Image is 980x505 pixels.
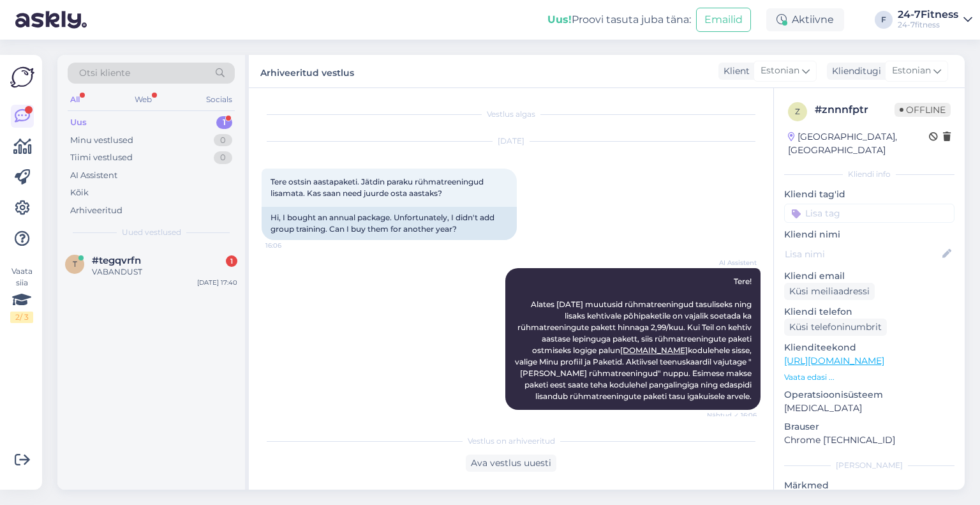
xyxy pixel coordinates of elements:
span: Tere! Alates [DATE] muutusid rühmatreeningud tasuliseks ning lisaks kehtivale põhipaketile on vaj... [515,276,754,401]
div: [DATE] 17:40 [197,278,237,287]
div: [PERSON_NAME] [784,460,954,471]
span: AI Assistent [709,258,757,268]
div: Socials [204,91,235,108]
a: 24-7Fitness24-7fitness [898,10,972,30]
div: 1 [216,116,232,129]
div: Web [132,91,154,108]
div: Küsi meiliaadressi [784,283,875,300]
span: Vestlus on arhiveeritud [468,435,555,447]
div: 2 / 3 [10,312,33,323]
div: Aktiivne [766,8,844,31]
div: 0 [214,134,232,147]
span: Estonian [761,64,799,78]
a: [URL][DOMAIN_NAME] [784,355,884,366]
input: Lisa tag [784,204,954,223]
span: Nähtud ✓ 16:06 [707,411,757,420]
div: AI Assistent [70,169,117,182]
div: Klienditugi [827,64,881,78]
div: 24-7fitness [898,20,958,30]
div: Vestlus algas [262,109,761,120]
label: Arhiveeritud vestlus [260,63,354,80]
div: Küsi telefoninumbrit [784,319,887,336]
p: Klienditeekond [784,341,954,354]
span: t [73,259,77,269]
p: Kliendi tag'id [784,188,954,201]
div: Uus [70,116,87,129]
div: [DATE] [262,135,761,147]
span: Uued vestlused [122,227,181,238]
span: z [795,107,800,116]
div: Hi, I bought an annual package. Unfortunately, I didn't add group training. Can I buy them for an... [262,207,517,240]
div: Kõik [70,186,89,199]
button: Emailid [696,8,751,32]
div: [GEOGRAPHIC_DATA], [GEOGRAPHIC_DATA] [788,130,929,157]
span: Offline [895,103,951,117]
div: Vaata siia [10,266,33,323]
div: Arhiveeritud [70,204,122,217]
p: Chrome [TECHNICAL_ID] [784,433,954,447]
div: Proovi tasuta juba täna: [547,12,691,27]
span: 16:06 [265,241,313,250]
p: Kliendi nimi [784,228,954,241]
div: Klient [718,64,750,78]
a: [DOMAIN_NAME] [620,345,688,355]
div: VABANDUST [92,266,237,278]
div: 0 [214,151,232,164]
p: Brauser [784,420,954,433]
p: Vaata edasi ... [784,372,954,383]
input: Lisa nimi [785,247,940,261]
span: Tere ostsin aastapaketi. Jätdin paraku rühmatreeningud lisamata. Kas saan need juurde osta aastaks? [271,177,486,198]
div: Ava vestlus uuesti [466,455,556,472]
div: Kliendi info [784,169,954,180]
p: [MEDICAL_DATA] [784,402,954,415]
div: # znnnfptr [815,102,895,117]
div: F [875,11,893,29]
p: Kliendi email [784,269,954,283]
p: Märkmed [784,479,954,492]
span: Otsi kliente [79,66,130,80]
div: 24-7Fitness [898,10,958,20]
span: Estonian [892,64,931,78]
b: Uus! [547,13,572,26]
div: 1 [226,255,237,267]
div: Tiimi vestlused [70,151,133,164]
p: Operatsioonisüsteem [784,388,954,402]
p: Kliendi telefon [784,305,954,319]
div: Minu vestlused [70,134,133,147]
div: All [68,91,82,108]
span: #tegqvrfn [92,255,141,266]
img: Askly Logo [10,65,34,89]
